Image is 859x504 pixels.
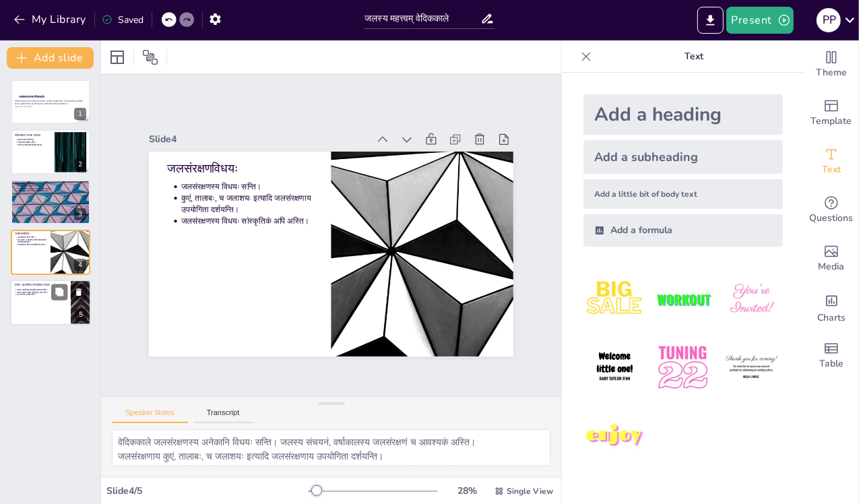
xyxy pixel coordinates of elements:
[583,140,783,174] div: Add a subheading
[18,239,46,243] p: कुएं, तालाबः, च जलाशयः इत्यादि जलसंरक्षणाय उपयोगिता दर्शयन्ति।
[651,336,714,399] img: 5.jpeg
[18,187,86,190] p: जलस्य पवित्रता यज्ञकर्माणां सिद्ध्यर्थं आवश्यकं अस्ति।
[804,186,858,234] div: Get real-time input from your audience
[18,185,86,187] p: जलस्य अनेकानि उल्लेखानि सन्ति।
[364,9,480,28] input: Insert title
[15,232,46,236] p: जलसंरक्षणविधयः
[583,94,783,135] div: Add a heading
[804,283,858,332] div: Add charts and graphs
[74,259,86,271] div: 4
[17,293,67,296] p: जलं जीवनस्य प्रतीकं अस्ति।
[720,336,783,399] img: 6.jpeg
[74,208,86,220] div: 3
[817,8,841,32] div: P P
[106,46,128,68] div: Layout
[71,284,87,300] button: Delete Slide
[18,244,46,247] p: जलसंरक्षणस्य विधयः सांस्कृतिकं अपि अस्ति।
[17,291,67,294] p: जलस्य उपासना यज्ञेषु, अनुष्ठानेषु च कृतः अस्ति।
[651,268,714,331] img: 2.jpeg
[583,336,646,399] img: 4.jpeg
[18,144,51,146] p: जलस्य आध्यात्मिक-सांस्कृतिक महत्त्वम्।
[819,259,845,274] span: Media
[325,75,377,204] p: जलसंरक्षणस्य विधयः सन्ति।
[507,486,553,497] span: Single View
[336,56,397,200] p: जलसंरक्षणविधयः
[303,80,366,212] p: कुएं, तालाबः, च जलाशयः इत्यादि जलसंरक्षणाय उपयोगिता दर्शयन्ति।
[7,47,94,69] button: Add slide
[11,180,90,224] div: 3
[11,80,90,124] div: 1
[15,105,86,108] p: Generated with [URL]
[11,230,90,274] div: 4
[583,214,783,247] div: Add a formula
[10,9,92,30] button: My Library
[74,158,86,170] div: 2
[804,234,858,283] div: Add images, graphics, shapes or video
[810,211,854,226] span: Questions
[816,65,847,80] span: Theme
[583,179,783,209] div: Add a little bit of body text
[819,356,844,371] span: Table
[74,108,86,120] div: 1
[14,283,67,287] p: जलस्य आध्यात्मिक-सांस्कृतिक महत्त्वम्
[11,129,90,174] div: 2
[15,133,51,137] p: वेदिकसमाजे जलस्य महत्त्वम्
[112,429,550,466] textarea: वेदिककाले जलसंरक्षणस्य अनेकानि विधयः सन्ति। जलस्य संचयनं, वर्षाकालस्य जलसंरक्षणं च आवश्यकं अस्ति।...
[360,30,440,243] div: Slide 4
[720,268,783,331] img: 3.jpeg
[15,182,86,186] p: वेदेषु जलस्य उल्लेखः
[804,137,858,186] div: Add text boxes
[193,408,253,423] button: Transcript
[102,13,144,26] div: Saved
[19,95,44,98] strong: जलव्यवस्थापनम् वेदिककाले
[583,268,646,331] img: 1.jpeg
[804,40,858,89] div: Change the overall theme
[726,7,794,34] button: Present
[697,7,724,34] button: Export to PowerPoint
[17,288,67,291] p: जलस्य आध्यात्मिक-सांस्कृतिक महत्त्वं अत्यधिकं।
[51,284,67,300] button: Duplicate Slide
[18,190,86,193] p: जलस्य शुद्धता यज्ञकर्माणां सिद्ध्यर्थं आवश्यकं अस्ति।
[18,237,46,239] p: जलसंरक्षणस्य विधयः सन्ति।
[142,49,158,65] span: Position
[75,309,87,321] div: 5
[583,405,646,468] img: 7.jpeg
[18,138,51,141] p: जलस्य महत्त्वं अत्यधिकम्।
[451,484,484,497] div: 28 %
[811,114,852,129] span: Template
[292,86,344,215] p: जलसंरक्षणस्य विधयः सांस्कृतिकं अपि अस्ति।
[10,280,91,325] div: 5
[817,7,841,34] button: P P
[106,484,309,497] div: Slide 4 / 5
[804,332,858,380] div: Add a table
[18,141,51,144] p: वेदेषु जलस्य उल्लेखः अस्ति।
[15,100,86,105] p: वेदिककाले जलस्य महत्त्वम्, वेदेषु जलस्य उल्लेखः, पारम्परिक जलसंरक्षणविधयः, जलस्य आध्यात्मिक-सांस्...
[822,162,841,177] span: Text
[112,408,188,423] button: Speaker Notes
[804,89,858,137] div: Add ready made slides
[817,311,846,325] span: Charts
[597,40,791,73] p: Text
